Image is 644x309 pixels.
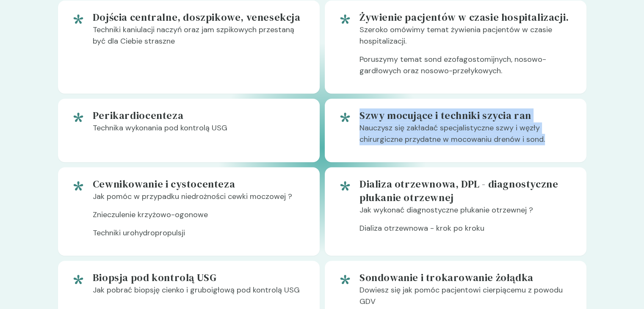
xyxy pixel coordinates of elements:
h5: Perikardiocenteza [93,109,306,122]
p: Jak pomóc w przypadku niedrożności cewki moczowej ? [93,191,306,209]
h5: Sondowanie i trokarowanie żołądka [359,271,573,284]
h5: Szwy mocujące i techniki szycia ran [359,109,573,122]
p: Technika wykonania pod kontrolą USG [93,122,306,141]
p: Jak wykonać diagnostyczne płukanie otrzewnej ? [359,204,573,223]
p: Techniki kaniulacji naczyń oraz jam szpikowych przestaną być dla Ciebie straszne [93,24,306,54]
h5: Dojścia centralne, doszpikowe, venesekcja [93,11,306,24]
h5: Biopsja pod kontrolą USG [93,271,306,284]
p: Dializa otrzewnowa - krok po kroku [359,223,573,241]
h5: Cewnikowanie i cystocenteza [93,177,306,191]
p: Znieczulenie krzyżowo-ogonowe [93,209,306,227]
p: Poruszymy temat sond ezofagostomijnych, nosowo-gardłowych oraz nosowo-przełykowych. [359,54,573,83]
p: Nauczysz się zakładać specjalistyczne szwy i węzły chirurgiczne przydatne w mocowaniu drenów i sond. [359,122,573,152]
p: Techniki urohydropropulsji [93,227,306,246]
p: Szeroko omówimy temat żywienia pacjentów w czasie hospitalizacji. [359,24,573,54]
p: Jak pobrać biopsję cienko i gruboigłową pod kontrolą USG [93,284,306,303]
h5: Żywienie pacjentów w czasie hospitalizacji. [359,11,573,24]
h5: Dializa otrzewnowa, DPL - diagnostyczne płukanie otrzewnej [359,177,573,204]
